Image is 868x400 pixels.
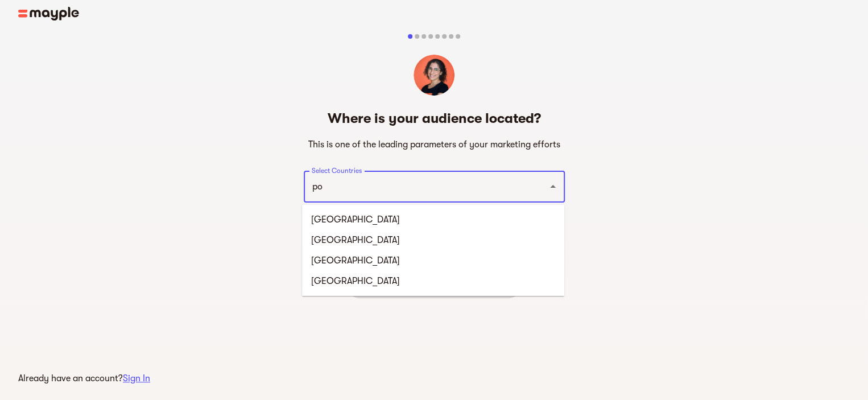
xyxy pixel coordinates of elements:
[309,176,528,197] input: Start typing to select target location
[545,179,561,195] button: Close
[302,230,564,250] li: [GEOGRAPHIC_DATA]
[308,137,560,152] h6: This is one of the leading parameters of your marketing efforts
[18,7,79,20] img: Main logo
[308,109,560,127] h5: Where is your audience located?
[302,250,564,271] li: [GEOGRAPHIC_DATA]
[302,209,564,230] li: [GEOGRAPHIC_DATA]
[302,271,564,291] li: [GEOGRAPHIC_DATA]
[18,372,150,385] p: Already have an account?
[414,55,454,96] img: Rakefet
[123,373,150,383] a: Sign In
